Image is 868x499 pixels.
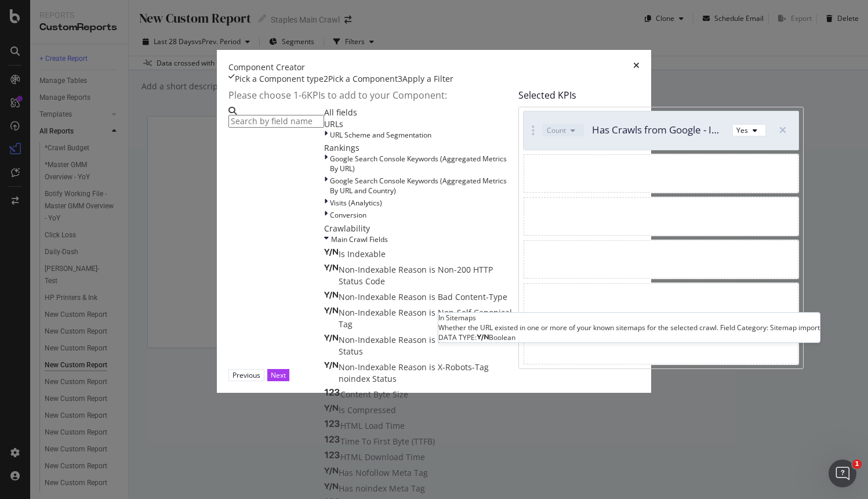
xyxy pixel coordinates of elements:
[547,125,566,135] div: Count
[543,124,584,136] button: Count
[228,115,324,128] input: Search by field name
[340,451,425,462] span: HTML Download Time
[438,332,477,342] span: DATA TYPE:
[438,323,820,332] div: Whether the URL existed in one or more of your known sitemaps for the selected crawl. Field Categ...
[339,334,491,357] span: Non-Indexable Reason is Meta noindex Status
[324,73,328,85] div: 2
[339,291,507,302] span: Non-Indexable Reason is Bad Content-Type
[489,332,515,342] span: Boolean
[438,313,820,323] div: In Sitemaps
[330,130,431,140] span: URL Scheme and Segmentation
[339,404,396,415] span: Is Compressed
[331,234,388,244] span: Main Crawl Fields
[328,73,398,85] div: Pick a Component
[330,210,366,220] span: Conversion
[330,176,507,196] span: Google Search Console Keywords (Aggregated Metrics By URL and Country)
[398,73,402,85] div: 3
[736,125,748,135] div: Yes
[271,370,286,380] div: Next
[402,73,453,85] div: Apply a Filter
[330,154,507,173] span: Google Search Console Keywords (Aggregated Metrics By URL)
[228,91,514,101] h4: Please choose 1- 6 KPIs to add to your Component:
[732,124,766,136] button: Yes
[339,361,489,384] span: Non-Indexable Reason is X-Robots-Tag noindex Status
[233,370,260,380] div: Previous
[324,118,514,130] div: URLs
[852,460,862,469] span: 1
[633,62,640,73] div: times
[267,369,289,381] button: Next
[228,369,264,381] button: Previous
[340,436,435,447] span: Time To First Byte (TTFB)
[339,467,428,478] span: Has Nofollow Meta Tag
[518,91,804,101] h4: Selected KPIs
[339,307,512,330] span: Non-Indexable Reason is Non-Self Canonical Tag
[829,460,856,487] iframe: Intercom live chat
[592,123,799,136] span: Has Crawls from Google - Indexing Bots (Logs)
[217,50,651,393] div: modal
[339,264,493,287] span: Non-Indexable Reason is Non-200 HTTP Status Code
[339,248,386,259] span: Is Indexable
[235,73,324,85] div: Pick a Component type
[324,107,514,118] div: All fields
[340,420,405,431] span: HTML Load Time
[324,142,514,154] div: Rankings
[228,62,305,73] div: Component Creator
[340,389,408,400] span: Content Byte Size
[330,198,382,208] span: Visits (Analytics)
[324,223,514,234] div: Crawlability
[339,483,425,494] span: Has noindex Meta Tag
